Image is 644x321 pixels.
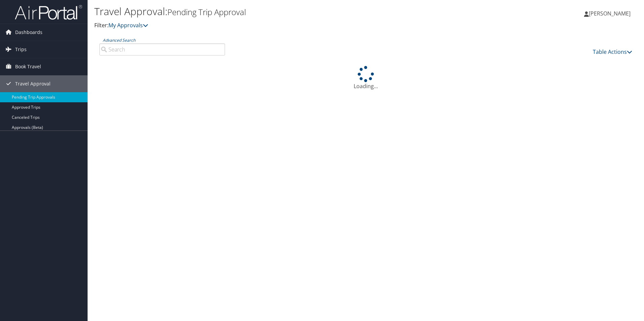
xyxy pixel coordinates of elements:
span: Trips [15,41,27,58]
p: Filter: [94,21,456,30]
span: Dashboards [15,24,42,41]
span: Book Travel [15,58,41,75]
span: Travel Approval [15,75,51,92]
span: [PERSON_NAME] [589,10,631,17]
a: [PERSON_NAME] [584,3,637,24]
input: Advanced Search [99,43,225,56]
a: My Approvals [108,22,148,29]
h1: Travel Approval: [94,4,456,19]
div: Loading... [94,66,637,90]
img: airportal-logo.png [15,4,82,20]
small: Pending Trip Approval [167,6,246,17]
a: Advanced Search [103,37,135,43]
a: Table Actions [593,48,632,56]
